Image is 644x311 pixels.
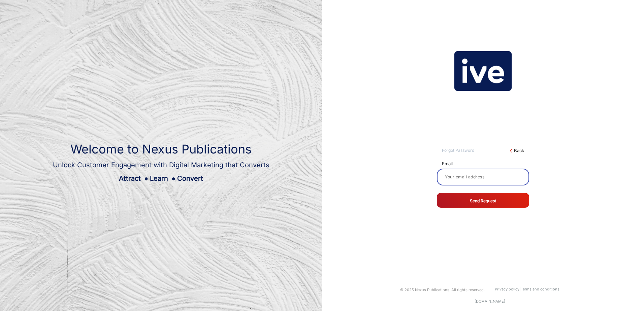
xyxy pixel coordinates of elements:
img: vmg-logo [454,51,512,91]
mat-icon: arrow_back_ios [510,149,514,153]
a: Terms and conditions [521,287,559,291]
a: | [519,287,521,291]
small: © 2025 Nexus Publications. All rights reserved. [400,287,485,292]
span: ● [171,174,175,182]
a: [DOMAIN_NAME] [475,299,505,304]
div: Forgot Password [437,147,483,154]
div: Unlock Customer Engagement with Digital Marketing that Converts [53,160,269,170]
a: Privacy policy [495,287,519,291]
span: ● [144,174,148,182]
button: Send Request [437,193,529,208]
a: Back [514,147,524,154]
input: Your email address [442,173,524,181]
mat-label: Email [437,161,529,167]
h1: Welcome to Nexus Publications [53,142,269,157]
div: Attract Learn Convert [53,173,269,183]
